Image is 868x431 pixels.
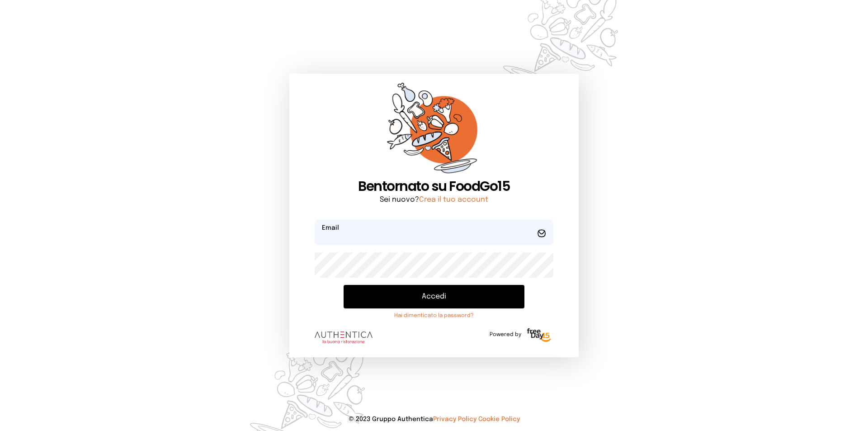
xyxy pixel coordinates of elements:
img: logo.8f33a47.png [315,332,373,343]
a: Crea il tuo account [419,196,488,204]
button: Accedi [344,285,524,308]
h1: Bentornato su FoodGo15 [315,178,553,194]
p: © 2023 Gruppo Authentica [14,415,854,424]
a: Privacy Policy [433,416,476,422]
img: sticker-orange.65babaf.png [387,83,481,178]
a: Hai dimenticato la password? [344,312,524,319]
p: Sei nuovo? [315,194,553,205]
img: logo-freeday.3e08031.png [525,327,553,345]
a: Cookie Policy [478,416,520,422]
span: Powered by [490,331,521,338]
